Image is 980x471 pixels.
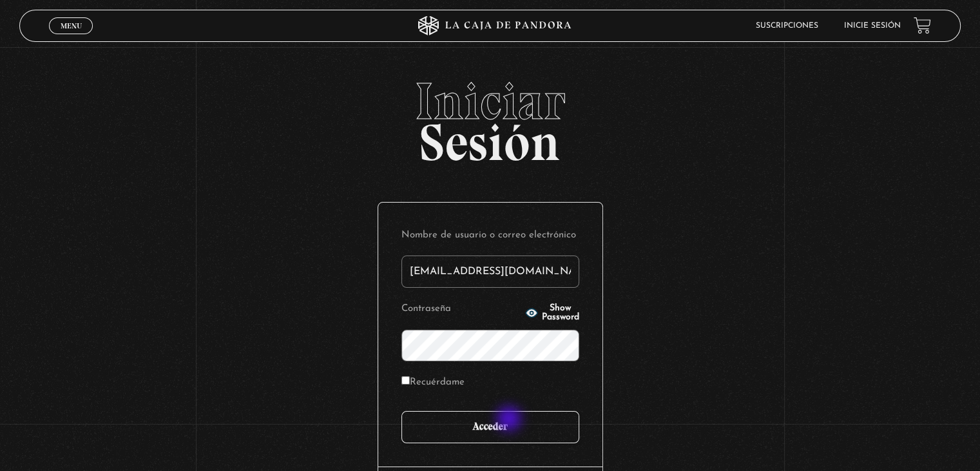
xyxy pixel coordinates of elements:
label: Nombre de usuario o correo electrónico [401,226,579,246]
a: View your shopping cart [914,17,931,34]
span: Show Password [542,304,579,322]
span: Cerrar [56,32,86,41]
label: Recuérdame [401,373,465,393]
a: Suscripciones [756,22,818,30]
button: Show Password [525,304,579,322]
h2: Sesión [19,75,960,158]
span: Iniciar [19,75,960,127]
a: Inicie sesión [844,22,901,30]
input: Acceder [401,411,579,443]
input: Recuérdame [401,376,410,385]
span: Menu [61,22,82,30]
label: Contraseña [401,299,521,319]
